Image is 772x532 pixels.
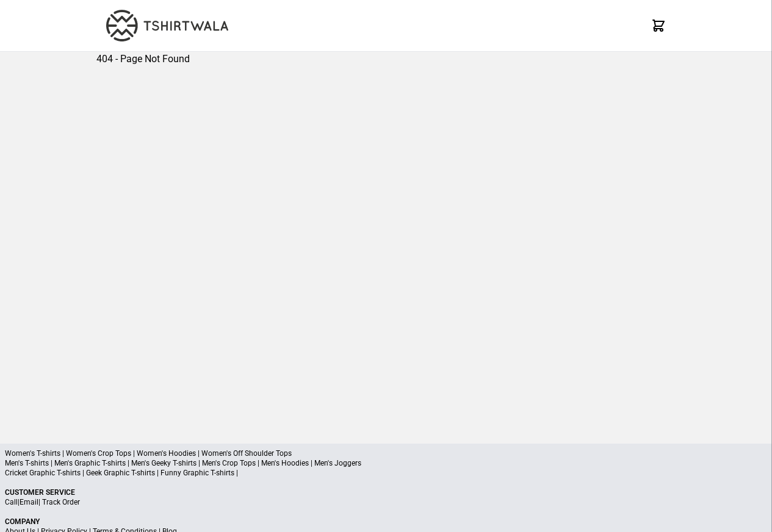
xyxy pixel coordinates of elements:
[42,498,80,506] a: Track Order
[5,497,767,507] p: | |
[96,52,676,66] h1: 404 - Page Not Found
[106,10,228,41] img: TW-LOGO-400-104.png
[5,458,767,468] p: Men's T-shirts | Men's Graphic T-shirts | Men's Geeky T-shirts | Men's Crop Tops | Men's Hoodies ...
[5,517,767,527] p: Company
[5,449,767,458] p: Women's T-shirts | Women's Crop Tops | Women's Hoodies | Women's Off Shoulder Tops
[5,498,18,506] a: Call
[5,488,767,497] p: Customer Service
[5,468,767,478] p: Cricket Graphic T-shirts | Geek Graphic T-shirts | Funny Graphic T-shirts |
[20,498,38,506] a: Email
